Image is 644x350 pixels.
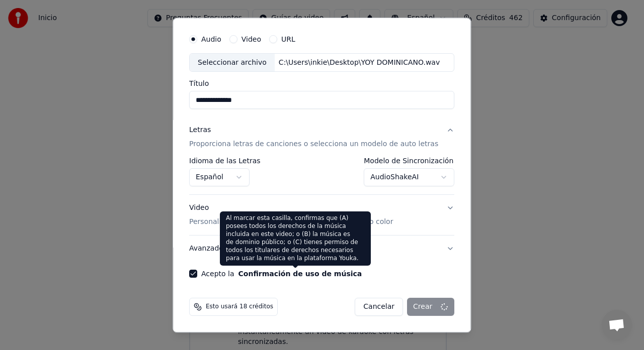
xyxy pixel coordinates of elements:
[281,36,295,43] label: URL
[220,211,371,266] div: Al marcar esta casilla, confirmas que (A) posees todos los derechos de la música incluida en este...
[189,203,393,227] div: Video
[189,140,438,150] p: Proporciona letras de canciones o selecciona un modelo de auto letras
[189,158,261,165] label: Idioma de las Letras
[355,298,404,316] button: Cancelar
[189,217,393,227] p: Personalizar video de karaoke: usar imagen, video o color
[189,80,454,87] label: Título
[242,36,261,43] label: Video
[189,195,454,236] button: VideoPersonalizar video de karaoke: usar imagen, video o color
[275,58,444,68] div: C:\Users\inkie\Desktop\YOY DOMINICANO.wav
[189,236,454,262] button: Avanzado
[189,158,454,195] div: LetrasProporciona letras de canciones o selecciona un modelo de auto letras
[190,54,275,72] div: Seleccionar archivo
[206,303,273,311] span: Esto usará 18 créditos
[201,36,221,43] label: Audio
[238,271,362,278] button: Acepto la
[189,118,454,158] button: LetrasProporciona letras de canciones o selecciona un modelo de auto letras
[189,126,211,136] div: Letras
[364,158,455,165] label: Modelo de Sincronización
[201,271,362,278] label: Acepto la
